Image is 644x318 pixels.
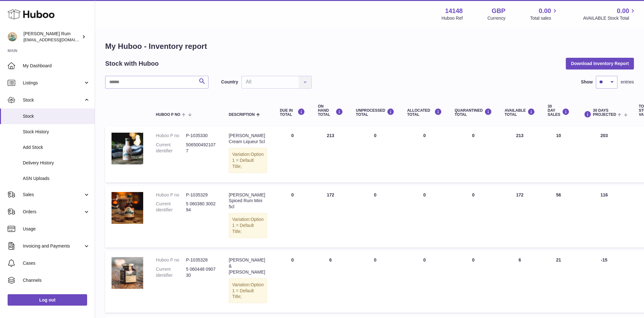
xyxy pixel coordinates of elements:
span: 0 [472,257,475,262]
img: product image [112,133,143,164]
span: Stock [23,97,83,103]
div: ALLOCATED Total [407,108,442,117]
span: ASN Uploads [23,176,90,182]
span: Huboo P no [156,113,180,117]
td: 0 [349,126,401,182]
span: 0.00 [539,7,551,15]
td: 213 [311,126,349,182]
div: Variation: [229,213,267,238]
span: Usage [23,226,90,232]
span: 0 [472,133,475,138]
div: Huboo Ref [442,15,463,21]
span: Orders [23,209,83,215]
span: [EMAIL_ADDRESS][DOMAIN_NAME] [23,37,93,42]
span: Total sales [530,15,558,21]
dd: P-1035329 [186,192,216,198]
td: 6 [311,251,349,313]
span: My Dashboard [23,63,90,69]
div: [PERSON_NAME] Cream Liqueur 5cl [229,133,267,145]
td: 10 [541,126,576,182]
span: 30 DAYS PROJECTED [593,109,616,117]
div: DUE IN TOTAL [280,108,305,117]
span: 0.00 [617,7,629,15]
td: 213 [498,126,541,182]
dt: Current identifier [156,142,186,154]
img: product image [112,257,143,289]
td: 6 [498,251,541,313]
label: Show [581,79,593,85]
dt: Huboo P no [156,192,186,198]
a: Log out [8,294,87,306]
span: entries [621,79,634,85]
td: 172 [311,186,349,248]
span: Cases [23,260,90,266]
td: 116 [576,186,633,248]
dd: 5065004921077 [186,142,216,154]
td: 203 [576,126,633,182]
span: Listings [23,80,83,86]
h2: Stock with Huboo [105,59,159,68]
div: QUARANTINED Total [455,108,492,117]
span: AVAILABLE Stock Total [583,15,636,21]
td: 0 [349,186,401,248]
div: Variation: [229,148,267,173]
td: 0 [401,186,448,248]
dd: P-1035330 [186,133,216,139]
td: 0 [401,251,448,313]
span: Option 1 = Default Title; [232,152,264,169]
strong: 14148 [445,7,463,15]
span: Add Stock [23,144,90,150]
dd: P-1035328 [186,257,216,263]
td: 0 [273,186,311,248]
h1: My Huboo - Inventory report [105,41,634,51]
td: 0 [349,251,401,313]
div: ON HAND Total [318,104,343,117]
td: 0 [273,251,311,313]
a: 0.00 Total sales [530,7,558,21]
span: Option 1 = Default Title; [232,217,264,234]
dd: 5 060448 090730 [186,266,216,278]
dd: 5 060380 300294 [186,201,216,213]
div: 30 DAY SALES [548,104,570,117]
span: Sales [23,192,83,198]
label: Country [221,79,238,85]
div: Currency [488,15,506,21]
dt: Huboo P no [156,257,186,263]
dt: Current identifier [156,201,186,213]
dt: Current identifier [156,266,186,278]
img: product image [112,192,143,224]
span: Stock History [23,129,90,135]
div: Variation: [229,278,267,303]
td: 0 [401,126,448,182]
button: Download Inventory Report [566,58,634,69]
td: -15 [576,251,633,313]
img: mail@bartirum.wales [8,32,17,42]
div: AVAILABLE Total [505,108,535,117]
span: Stock [23,113,90,119]
span: Delivery History [23,160,90,166]
div: [PERSON_NAME] Rum [23,31,80,43]
span: Description [229,113,255,117]
td: 21 [541,251,576,313]
div: [PERSON_NAME] & [PERSON_NAME] [229,257,267,275]
dt: Huboo P no [156,133,186,139]
div: [PERSON_NAME] Spiced Rum Mini 5cl [229,192,267,210]
span: Option 1 = Default Title; [232,282,264,299]
strong: GBP [492,7,505,15]
div: UNPROCESSED Total [356,108,394,117]
span: Invoicing and Payments [23,243,83,249]
td: 172 [498,186,541,248]
span: Channels [23,277,90,283]
td: 0 [273,126,311,182]
a: 0.00 AVAILABLE Stock Total [583,7,636,21]
td: 56 [541,186,576,248]
span: 0 [472,192,475,197]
